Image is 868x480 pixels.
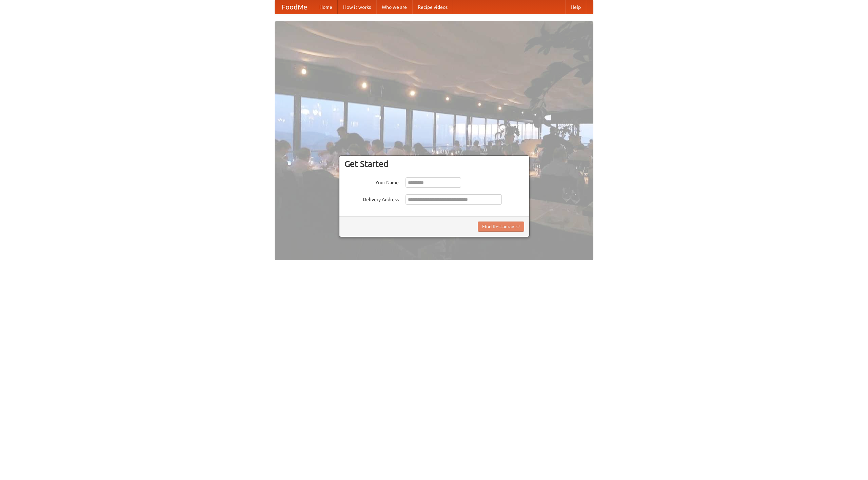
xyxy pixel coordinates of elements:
label: Your Name [344,177,399,186]
a: How it works [338,0,376,14]
a: Who we are [376,0,412,14]
h3: Get Started [344,159,524,169]
button: Find Restaurants! [478,222,524,232]
a: Help [565,0,586,14]
label: Delivery Address [344,194,399,203]
a: FoodMe [275,0,314,14]
a: Home [314,0,338,14]
a: Recipe videos [412,0,453,14]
